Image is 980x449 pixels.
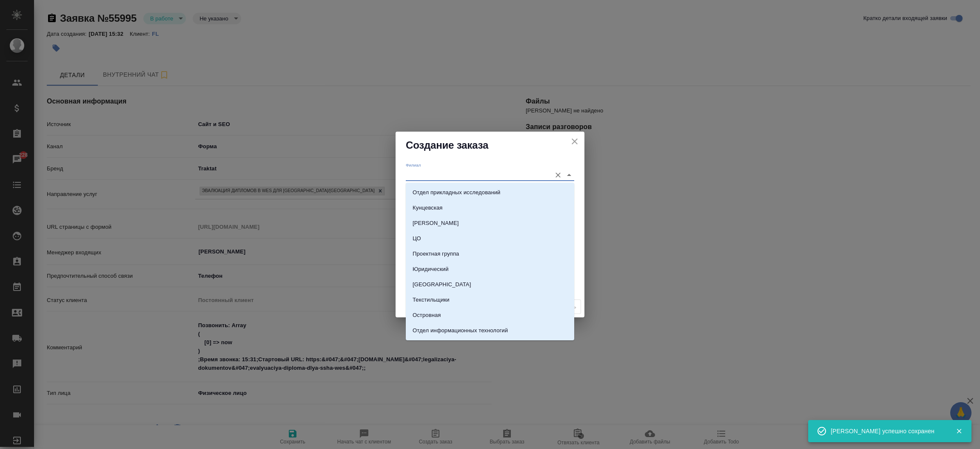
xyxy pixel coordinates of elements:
[413,188,500,197] p: Отдел прикладных исследований
[831,427,943,435] div: [PERSON_NAME] успешно сохранен
[413,204,443,212] p: Кунцевская
[413,265,449,273] p: Юридический
[552,169,564,181] button: Очистить
[406,163,421,167] label: Филиал
[413,219,459,227] p: [PERSON_NAME]
[406,138,574,152] h2: Создание заказа
[563,169,575,181] button: Close
[413,234,421,243] p: ЦО
[413,296,450,304] p: Текстильщики
[413,326,508,335] p: Отдел информационных технологий
[568,135,581,148] button: close
[413,311,441,319] p: Островная
[413,280,471,289] p: [GEOGRAPHIC_DATA]
[413,250,459,258] p: Проектная группа
[950,427,968,435] button: Закрыть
